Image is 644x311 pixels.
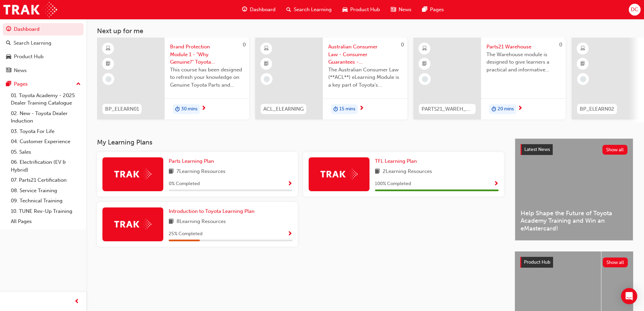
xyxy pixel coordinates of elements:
[181,105,197,113] span: 30 mins
[170,66,244,89] span: This course has been designed to refresh your knowledge on Genuine Toyota Parts and Accessories s...
[264,60,269,68] span: booktick-icon
[337,3,385,17] a: car-iconProduct Hub
[524,259,550,265] span: Product Hub
[169,157,217,165] a: Parts Learning Plan
[422,5,427,14] span: pages-icon
[105,105,139,113] span: BP_ELEARN01
[3,78,84,90] button: Pages
[263,105,304,113] span: ACL_ELEARNING
[413,38,566,119] a: 0PARTS21_WAREH_N1021_ELParts21 WarehouseThe Warehouse module is designed to give learners a pract...
[169,218,174,226] span: book-icon
[287,231,292,237] span: Show Progress
[255,38,407,119] a: 0ACL_ELEARNINGAustralian Consumer Law - Consumer Guarantees - eLearning moduleThe Australian Cons...
[8,126,84,137] a: 03. Toyota For Life
[76,80,81,89] span: up-icon
[383,168,432,176] span: 2 Learning Resources
[3,22,84,78] button: DashboardSearch LearningProduct HubNews
[359,106,364,112] span: next-icon
[375,168,380,176] span: book-icon
[401,42,404,48] span: 0
[8,185,84,196] a: 08. Service Training
[8,147,84,157] a: 05. Sales
[520,257,628,268] a: Product HubShow all
[385,3,417,17] a: news-iconNews
[328,66,402,89] span: The Australian Consumer Law (**ACL**) eLearning Module is a key part of Toyota’s compliance progr...
[375,158,417,164] span: TFL Learning Plan
[603,258,628,267] button: Show all
[580,44,585,53] span: learningResourceType_ELEARNING-icon
[320,169,358,179] img: Trak
[287,180,292,188] button: Show Progress
[86,27,644,35] h3: Next up for me
[422,76,428,82] span: learningRecordVerb_NONE-icon
[8,175,84,185] a: 07. Parts21 Certification
[264,44,269,53] span: learningResourceType_ELEARNING-icon
[237,3,281,17] a: guage-iconDashboard
[281,3,337,17] a: search-iconSearch Learning
[242,5,247,14] span: guage-icon
[417,3,449,17] a: pages-iconPages
[176,218,226,226] span: 8 Learning Resources
[8,108,84,126] a: 02. New - Toyota Dealer Induction
[524,147,550,152] span: Latest News
[8,136,84,147] a: 04. Customer Experience
[106,44,111,53] span: learningResourceType_ELEARNING-icon
[170,43,244,66] span: Brand Protection Module 1 - "Why Genuine?" Toyota Genuine Parts and Accessories
[8,157,84,175] a: 06. Electrification (EV & Hybrid)
[287,230,292,238] button: Show Progress
[6,54,11,60] span: car-icon
[521,144,627,155] a: Latest NewsShow all
[6,26,11,32] span: guage-icon
[3,23,84,36] a: Dashboard
[430,6,444,14] span: Pages
[375,180,411,188] span: 100 % Completed
[492,105,496,114] span: duration-icon
[391,5,396,14] span: news-icon
[486,51,560,74] span: The Warehouse module is designed to give learners a practical and informative appreciation of Toy...
[494,180,499,188] button: Show Progress
[243,42,246,48] span: 0
[559,42,562,48] span: 0
[8,216,84,227] a: All Pages
[422,105,473,113] span: PARTS21_WAREH_N1021_EL
[264,76,270,82] span: learningRecordVerb_NONE-icon
[74,297,79,306] span: prev-icon
[339,105,355,113] span: 15 mins
[422,44,427,53] span: learningResourceType_ELEARNING-icon
[3,50,84,63] a: Product Hub
[621,288,637,304] div: Open Intercom Messenger
[342,5,348,14] span: car-icon
[114,169,151,179] img: Trak
[169,180,200,188] span: 0 % Completed
[350,6,380,14] span: Product Hub
[422,60,427,68] span: booktick-icon
[6,68,11,74] span: news-icon
[328,43,402,66] span: Australian Consumer Law - Consumer Guarantees - eLearning module
[486,43,560,51] span: Parts21 Warehouse
[169,158,214,164] span: Parts Learning Plan
[169,208,255,214] span: Introduction to Toyota Learning Plan
[3,2,57,17] img: Trak
[3,64,84,77] a: News
[375,157,420,165] a: TFL Learning Plan
[629,4,641,16] button: DC
[333,105,338,114] span: duration-icon
[201,106,206,112] span: next-icon
[8,90,84,108] a: 01. Toyota Academy - 2025 Dealer Training Catalogue
[286,5,291,14] span: search-icon
[521,209,627,232] span: Help Shape the Future of Toyota Academy Training and Win an eMastercard!
[175,105,180,114] span: duration-icon
[6,40,11,46] span: search-icon
[8,196,84,206] a: 09. Technical Training
[8,206,84,217] a: 10. TUNE Rev-Up Training
[176,168,225,176] span: 7 Learning Resources
[3,37,84,49] a: Search Learning
[14,80,28,88] div: Pages
[498,105,514,113] span: 20 mins
[97,138,504,146] h3: My Learning Plans
[518,106,523,112] span: next-icon
[106,60,111,68] span: booktick-icon
[602,145,628,155] button: Show all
